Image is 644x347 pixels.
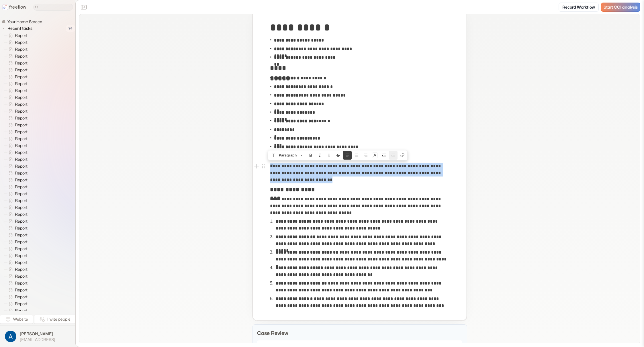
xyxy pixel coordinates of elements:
a: Report [4,245,30,252]
button: Create link [398,151,407,160]
button: Align text right [361,151,370,160]
span: Paragraph [279,151,297,160]
a: Report [4,183,30,190]
button: Colors [371,151,379,160]
a: Report [4,266,30,273]
span: Report [14,115,29,121]
span: Report [14,280,29,286]
span: Report [14,108,29,114]
a: Report [4,170,30,177]
span: Report [14,163,29,169]
a: Report [4,293,30,300]
span: Report [14,225,29,231]
a: Report [4,87,30,94]
a: Report [4,211,30,218]
span: Report [14,301,29,307]
span: Report [14,246,29,252]
a: Report [4,121,30,128]
a: Report [4,60,30,66]
button: Close the sidebar [79,3,88,12]
a: Report [4,177,30,183]
a: Report [4,115,30,121]
span: Report [14,266,29,272]
a: Report [4,108,30,115]
span: Report [14,177,29,183]
a: Report [4,252,30,259]
a: Report [4,94,30,101]
button: Strike [334,151,342,160]
a: Report [4,190,30,197]
a: Report [4,66,30,73]
span: Report [14,260,29,265]
a: freeflow [2,4,26,11]
span: Report [14,198,29,203]
a: Report [4,101,30,108]
a: Report [4,204,30,211]
span: Start COI analysis [604,5,638,10]
a: Report [4,287,30,293]
span: Report [14,122,29,128]
span: Report [14,191,29,197]
a: Report [4,39,30,46]
a: Report [4,135,30,142]
span: Report [14,294,29,300]
a: Report [4,225,30,232]
a: Report [4,149,30,156]
a: Report [4,218,30,225]
button: Invite people [34,315,75,324]
span: Report [14,33,29,38]
span: Report [14,287,29,293]
span: Report [14,273,29,279]
button: Recent tasks [2,25,35,32]
span: Report [14,67,29,73]
a: Report [4,53,30,60]
span: Report [14,218,29,224]
span: Report [14,136,29,142]
span: Report [14,143,29,148]
span: Report [14,129,29,135]
span: Report [14,74,29,80]
a: Record Workflow [559,3,599,12]
a: Report [4,259,30,266]
span: Recent tasks [6,26,34,31]
a: Report [4,300,30,307]
span: Report [14,205,29,210]
a: Start COI analysis [601,3,640,12]
span: Report [14,60,29,66]
span: Report [14,46,29,52]
span: Report [14,40,29,45]
span: Report [14,232,29,238]
span: Report [14,211,29,217]
p: Case Review [257,329,462,337]
a: Report [4,156,30,163]
a: Report [4,232,30,238]
span: Report [14,53,29,59]
button: Add block [253,163,260,170]
a: Report [4,197,30,204]
a: Report [4,32,30,39]
span: [PERSON_NAME] [20,331,55,337]
span: Report [14,170,29,176]
a: Report [4,73,30,80]
button: Align text left [343,151,352,160]
button: Italic [316,151,324,160]
img: profile [5,331,16,342]
a: Report [4,46,30,53]
span: Report [14,150,29,155]
a: Report [4,280,30,287]
button: [PERSON_NAME][EMAIL_ADDRESS] [3,329,72,344]
a: Report [4,128,30,135]
span: Report [14,308,29,313]
span: Report [14,253,29,258]
a: Report [4,273,30,280]
span: Report [14,239,29,245]
a: Report [4,307,30,314]
span: Report [14,81,29,87]
button: Underline [325,151,333,160]
a: Report [4,142,30,149]
button: Bold [306,151,315,160]
button: Open block menu [260,163,267,170]
span: Report [14,184,29,190]
button: Unnest block [389,151,398,160]
button: Paragraph [269,151,306,160]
